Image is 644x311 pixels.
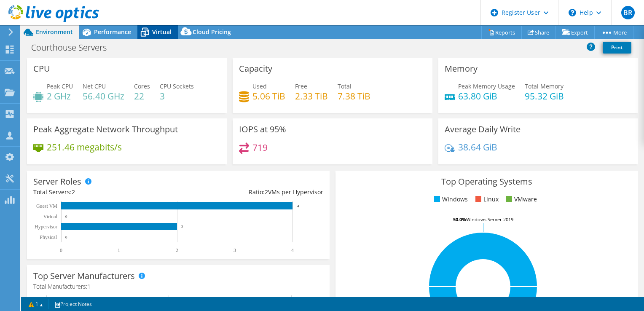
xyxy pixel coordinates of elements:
text: Guest VM [36,203,57,209]
h4: 63.80 GiB [458,91,515,101]
h4: 38.64 GiB [458,142,497,152]
li: VMware [504,195,537,204]
text: Physical [40,234,57,240]
svg: \n [569,9,576,16]
span: Total [338,82,352,90]
span: Free [295,82,307,90]
span: Net CPU [83,82,106,90]
text: Virtual [43,214,58,220]
h4: 22 [134,91,150,101]
text: 0 [60,247,62,253]
a: 1 [23,299,49,309]
h4: 2 GHz [47,91,73,101]
h4: 3 [160,91,194,101]
span: 2 [265,188,268,196]
span: Virtual [152,28,172,36]
h4: 95.32 GiB [525,91,564,101]
h4: Total Manufacturers: [33,282,323,291]
span: Environment [36,28,73,36]
h3: Server Roles [33,177,81,186]
h4: 719 [252,143,268,152]
span: Cores [134,82,150,90]
li: Windows [432,195,468,204]
a: Share [521,26,556,39]
h3: Top Operating Systems [342,177,632,186]
span: Peak CPU [47,82,73,90]
text: 3 [233,247,236,253]
h3: Memory [445,64,478,73]
h3: Average Daily Write [445,125,521,134]
span: Total Memory [525,82,563,90]
h4: 7.38 TiB [338,91,370,101]
tspan: Windows Server 2019 [466,216,513,223]
div: Total Servers: [33,188,178,197]
h4: 2.33 TiB [295,91,328,101]
h3: Top Server Manufacturers [33,271,135,281]
a: More [594,26,633,39]
span: Performance [94,28,131,36]
span: Used [252,82,267,90]
h3: CPU [33,64,50,73]
tspan: 50.0% [453,216,466,223]
span: Peak Memory Usage [458,82,515,90]
a: Export [555,26,595,39]
text: Hypervisor [35,224,57,230]
h4: 5.06 TiB [252,91,285,101]
text: 0 [65,214,67,219]
text: 4 [297,204,299,208]
text: 0 [65,235,67,239]
h1: Courthouse Servers [27,43,120,52]
a: Print [603,42,631,54]
span: CPU Sockets [160,82,194,90]
li: Linux [473,195,499,204]
h4: 251.46 megabits/s [47,142,122,152]
text: 4 [291,247,294,253]
h3: Peak Aggregate Network Throughput [33,125,178,134]
text: 2 [181,225,183,229]
h4: 56.40 GHz [83,91,124,101]
span: 1 [87,282,91,290]
a: Reports [481,26,522,39]
h3: IOPS at 95% [239,125,286,134]
span: BR [621,6,635,19]
span: 2 [72,188,75,196]
text: 1 [118,247,120,253]
text: 2 [176,247,178,253]
div: Ratio: VMs per Hypervisor [178,188,323,197]
h3: Capacity [239,64,272,73]
a: Project Notes [48,299,98,309]
span: Cloud Pricing [193,28,231,36]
